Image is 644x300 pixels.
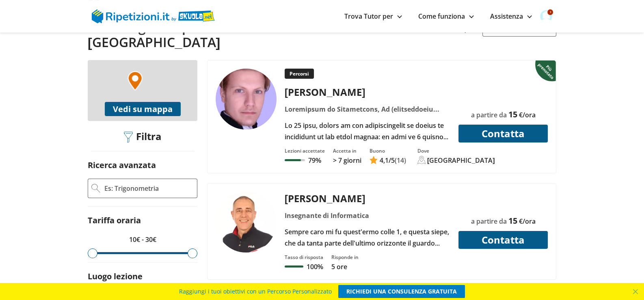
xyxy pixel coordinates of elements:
p: 79% [308,156,321,165]
button: Vedi su mappa [105,102,181,116]
img: tutor a Roma - Carlo [216,69,277,129]
span: /5 [380,156,395,165]
button: Contatta [458,231,548,249]
a: Trova Tutor per [344,12,402,21]
span: a partire da [471,110,507,119]
span: 15 [508,109,517,120]
div: Lo 25 ipsu, dolors am con adipiscingelit se doeius te incididunt ut lab etdol magnaa: en admi ve ... [282,120,454,142]
label: Luogo lezione [88,271,143,282]
img: user avatar [540,10,552,22]
div: Risponde in [331,254,359,261]
div: Lezioni accettate [285,147,325,154]
img: tutor a Roma - Maurizio [216,192,277,253]
span: Raggiungi i tuoi obiettivi con un Percorso Personalizzato [179,285,332,298]
p: 10€ - 30€ [88,234,197,245]
a: Come funziona [418,12,474,21]
img: Filtra filtri mobile [124,132,133,143]
span: (14) [395,156,406,165]
div: Dove [417,147,495,154]
a: logo Skuola.net | Ripetizioni.it [92,11,215,20]
input: Es: Trigonometria [104,182,194,194]
span: 15 [508,215,517,226]
p: 5 ore [331,262,359,271]
p: > 7 giorni [333,156,361,165]
div: Accetta in [333,147,361,154]
span: €/ora [519,110,536,119]
div: Tasso di risposta [285,254,323,261]
div: Sempre caro mi fu quest'ermo colle 1, e questa siepe, che da tanta parte dell'ultimo orizzonte il... [282,226,454,249]
div: Buono [370,147,406,154]
span: 1 [547,9,553,15]
div: [GEOGRAPHIC_DATA] [427,156,495,165]
button: Contatta [458,125,548,142]
div: Filtra [121,131,164,143]
div: Insegnante di Informatica [282,210,454,221]
p: 100% [307,262,323,271]
img: logo Skuola.net | Ripetizioni.it [92,9,215,23]
span: 4,1 [380,156,389,165]
div: Loremipsum do Sitametcons, Ad (elitseddoeiu temporincid), Utlab etdolor, Magna aliq, Enimadm, Ven... [282,104,454,115]
img: Marker [128,71,143,91]
span: €/ora [519,217,536,226]
span: a partire da [471,217,507,226]
p: Percorsi [285,69,314,79]
img: Piu prenotato [535,60,558,82]
label: Ricerca avanzata [88,160,156,171]
div: [PERSON_NAME] [282,85,454,99]
a: RICHIEDI UNA CONSULENZA GRATUITA [338,285,465,298]
h2: 191 insegnanti per lezioni di Informatica vicino a te a [GEOGRAPHIC_DATA] [88,19,428,50]
a: Assistenza [490,12,532,21]
div: [PERSON_NAME] [282,192,454,205]
img: Ricerca Avanzata [91,184,100,193]
a: 4,1/5(14) [370,156,406,165]
label: Tariffa oraria [88,215,141,226]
